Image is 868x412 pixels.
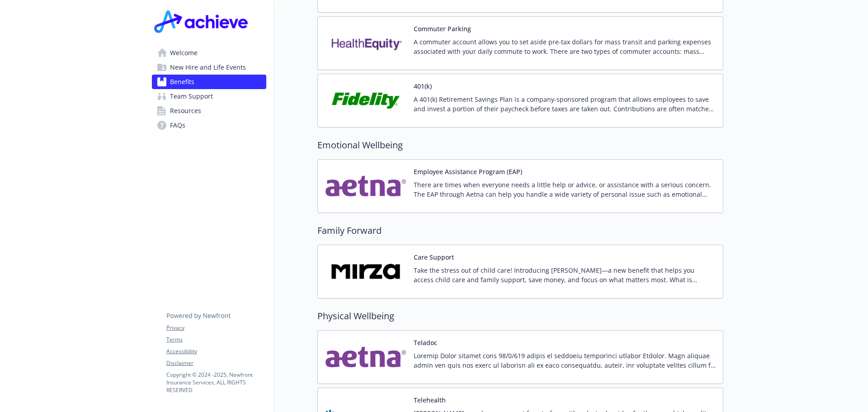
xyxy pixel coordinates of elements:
span: Welcome [170,46,198,60]
p: Copyright © 2024 - 2025 , Newfront Insurance Services, ALL RIGHTS RESERVED [166,371,266,394]
button: Telehealth [414,395,446,405]
span: FAQs [170,118,185,133]
img: Aetna Inc carrier logo [325,338,406,376]
a: Team Support [152,89,266,104]
p: Take the stress out of child care! Introducing [PERSON_NAME]—a new benefit that helps you access ... [414,265,716,284]
a: Benefits [152,75,266,89]
h2: Family Forward [317,224,723,237]
p: There are times when everyone needs a little help or advice, or assistance with a serious concern... [414,180,716,199]
h2: Emotional Wellbeing [317,138,723,152]
span: Resources [170,104,201,118]
button: 401(k) [414,81,432,91]
span: New Hire and Life Events [170,60,246,75]
img: Aetna Inc carrier logo [325,167,406,205]
a: Disclaimer [166,359,266,367]
img: HeyMirza, Inc. carrier logo [325,252,406,291]
a: Privacy [166,324,266,332]
button: Commuter Parking [414,24,471,33]
a: New Hire and Life Events [152,60,266,75]
img: Health Equity carrier logo [325,24,406,62]
a: FAQs [152,118,266,133]
button: Care Support [414,252,454,262]
a: Resources [152,104,266,118]
button: Employee Assistance Program (EAP) [414,167,522,176]
a: Terms [166,336,266,344]
span: Benefits [170,75,194,89]
h2: Physical Wellbeing [317,309,723,323]
p: A 401(k) Retirement Savings Plan is a company-sponsored program that allows employees to save and... [414,95,716,114]
img: Fidelity Investments carrier logo [325,81,406,120]
a: Welcome [152,46,266,60]
button: Teladoc [414,338,437,347]
p: Loremip Dolor sitamet cons 98/0/619 adipis el seddoeiu temporinci utlabor Etdolor. Magn aliquae a... [414,351,716,370]
p: A commuter account allows you to set aside pre-tax dollars for mass transit and parking expenses ... [414,37,716,56]
a: Accessibility [166,347,266,355]
span: Team Support [170,89,213,104]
